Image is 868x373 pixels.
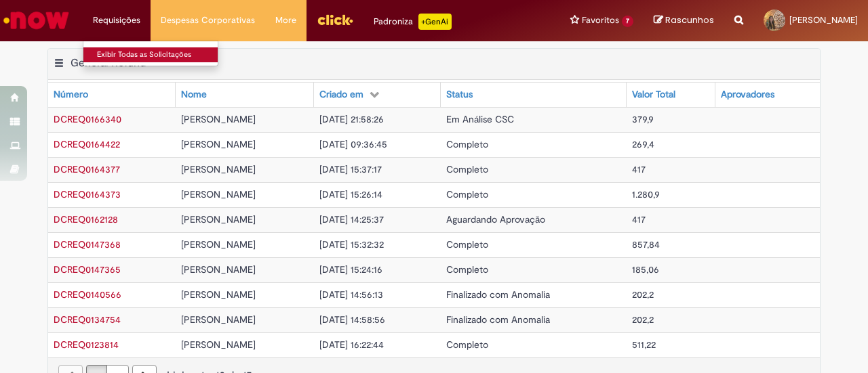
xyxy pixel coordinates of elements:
[181,188,256,200] span: [PERSON_NAME]
[632,213,646,225] span: 417
[54,188,121,200] a: Abrir Registro: DCREQ0164373
[54,288,121,301] a: Abrir Registro: DCREQ0140566
[317,9,353,30] img: click_logo_yellow_360x200.png
[54,88,88,102] div: Número
[54,113,121,125] span: DCREQ0166340
[632,138,654,150] span: 269,4
[83,47,233,62] a: Exibir Todas as Solicitações
[181,163,256,175] span: [PERSON_NAME]
[181,313,256,326] span: [PERSON_NAME]
[319,313,385,326] span: [DATE] 14:58:56
[181,88,207,102] div: Nome
[54,188,121,200] span: DCREQ0164373
[181,263,256,276] span: [PERSON_NAME]
[83,41,218,66] ul: Requisições
[582,14,619,27] span: Favoritos
[319,88,363,102] div: Criado em
[632,188,660,200] span: 1.280,9
[319,338,384,351] span: [DATE] 16:22:44
[632,88,675,102] div: Valor Total
[319,288,383,301] span: [DATE] 14:56:13
[446,138,488,150] span: Completo
[654,14,714,27] a: Rascunhos
[446,288,550,301] span: Finalizado com Anomalia
[181,338,256,351] span: [PERSON_NAME]
[319,138,387,150] span: [DATE] 09:36:45
[632,113,654,125] span: 379,9
[54,238,121,250] a: Abrir Registro: DCREQ0147368
[418,14,452,30] p: +GenAi
[446,238,488,250] span: Completo
[446,338,488,351] span: Completo
[54,163,120,175] a: Abrir Registro: DCREQ0164377
[319,263,382,276] span: [DATE] 15:24:16
[181,238,256,250] span: [PERSON_NAME]
[319,163,382,175] span: [DATE] 15:37:17
[54,263,121,276] a: Abrir Registro: DCREQ0147365
[1,7,71,34] img: ServiceNow
[319,213,384,225] span: [DATE] 14:25:37
[632,238,660,250] span: 857,84
[446,263,488,276] span: Completo
[93,14,140,27] span: Requisições
[71,56,146,70] h2: General Refund
[446,88,473,102] div: Status
[54,288,121,301] span: DCREQ0140566
[181,138,256,150] span: [PERSON_NAME]
[275,14,296,27] span: More
[161,14,255,27] span: Despesas Corporativas
[446,313,550,326] span: Finalizado com Anomalia
[446,113,514,125] span: Em Análise CSC
[54,313,121,326] a: Abrir Registro: DCREQ0134754
[54,138,120,150] a: Abrir Registro: DCREQ0164422
[54,213,118,225] span: DCREQ0162128
[632,163,646,175] span: 417
[54,313,121,326] span: DCREQ0134754
[665,14,714,26] span: Rascunhos
[632,338,656,351] span: 511,22
[721,88,774,102] div: Aprovadores
[54,163,120,175] span: DCREQ0164377
[374,14,452,30] div: Padroniza
[789,14,858,26] span: [PERSON_NAME]
[54,113,121,125] a: Abrir Registro: DCREQ0166340
[54,263,121,276] span: DCREQ0147365
[632,288,654,301] span: 202,2
[54,56,64,74] button: General Refund Menu de contexto
[181,113,256,125] span: [PERSON_NAME]
[319,188,382,200] span: [DATE] 15:26:14
[622,16,633,27] span: 7
[54,338,119,351] a: Abrir Registro: DCREQ0123814
[446,213,545,225] span: Aguardando Aprovação
[446,188,488,200] span: Completo
[54,138,120,150] span: DCREQ0164422
[632,313,654,326] span: 202,2
[181,213,256,225] span: [PERSON_NAME]
[446,163,488,175] span: Completo
[319,238,384,250] span: [DATE] 15:32:32
[319,113,384,125] span: [DATE] 21:58:26
[181,288,256,301] span: [PERSON_NAME]
[632,263,659,276] span: 185,06
[54,213,118,225] a: Abrir Registro: DCREQ0162128
[54,238,121,250] span: DCREQ0147368
[54,338,119,351] span: DCREQ0123814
